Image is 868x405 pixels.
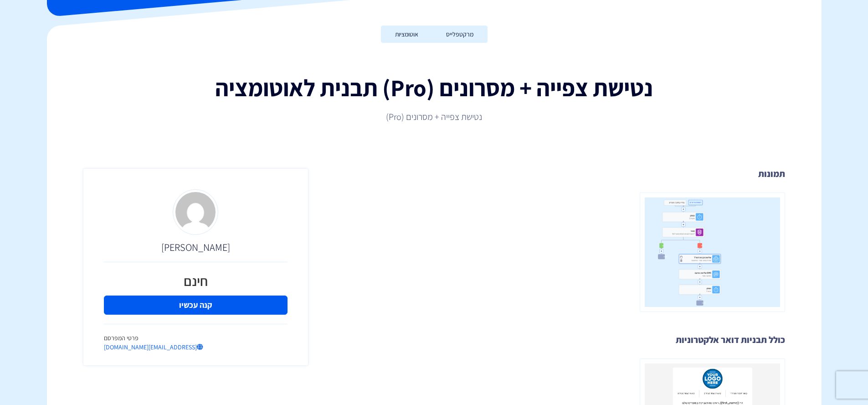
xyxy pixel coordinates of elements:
[104,242,288,253] h3: [PERSON_NAME]
[322,335,785,345] h3: כולל תבניות דואר אלקטרוניות
[132,110,737,123] p: נטישת צפייה + מסרונים (Pro)
[381,26,432,43] a: אוטומציות
[173,189,218,235] img: d4fe36f24926ae2e6254bfc5557d6d03
[56,75,812,101] h1: נטישת צפייה + מסרונים (Pro) תבנית לאוטומציה
[104,271,288,291] div: חינם
[104,334,139,342] span: פרטי המפרסם
[432,26,488,43] a: מרקטפלייס
[104,296,288,315] a: קנה עכשיו
[322,169,785,179] h3: תמונות
[104,343,203,351] a: [EMAIL_ADDRESS][DOMAIN_NAME]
